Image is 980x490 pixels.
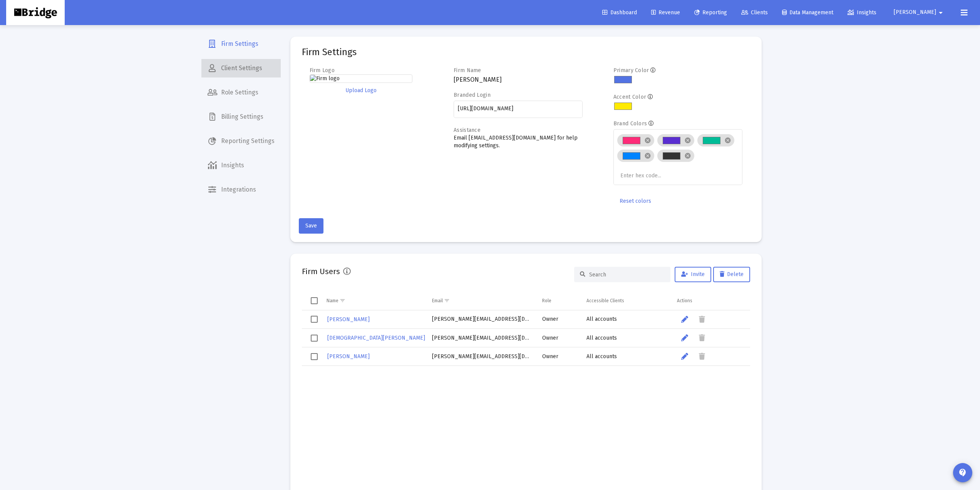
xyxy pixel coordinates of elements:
[694,9,727,16] span: Reporting
[444,298,450,303] span: Show filter options for column 'Email'
[885,5,955,20] button: [PERSON_NAME]
[311,353,318,360] div: Select row
[586,335,617,341] span: All accounts
[201,108,281,126] a: Billing Settings
[675,267,711,282] button: Invite
[427,329,537,347] td: [PERSON_NAME][EMAIL_ADDRESS][DOMAIN_NAME]
[311,335,318,342] div: Select row
[620,198,651,204] span: Reset colors
[586,353,617,360] span: All accounts
[681,271,705,278] span: Invite
[454,92,491,98] label: Branded Login
[684,137,691,144] mat-icon: cancel
[596,5,643,20] a: Dashboard
[327,316,370,323] span: [PERSON_NAME]
[201,156,281,175] a: Insights
[542,298,551,304] div: Role
[741,9,768,16] span: Clients
[537,291,581,310] td: Column Role
[841,5,883,20] a: Insights
[644,137,651,144] mat-icon: cancel
[427,347,537,366] td: [PERSON_NAME][EMAIL_ADDRESS][DOMAIN_NAME]
[542,335,558,341] span: Owner
[684,152,691,159] mat-icon: cancel
[327,351,370,362] a: [PERSON_NAME]
[340,298,345,303] span: Show filter options for column 'Name'
[620,173,678,179] input: Enter hex code...
[427,310,537,329] td: [PERSON_NAME][EMAIL_ADDRESS][DOMAIN_NAME]
[542,316,558,322] span: Owner
[454,134,583,150] p: Email [EMAIL_ADDRESS][DOMAIN_NAME] for help modifying settings.
[613,67,649,74] label: Primary Color
[299,218,323,234] button: Save
[645,5,686,20] a: Revenue
[310,83,413,98] button: Upload Logo
[327,314,370,325] a: [PERSON_NAME]
[613,94,646,100] label: Accent Color
[586,298,624,304] div: Accessible Clients
[345,87,377,94] span: Upload Logo
[327,332,426,344] a: [DEMOGRAPHIC_DATA][PERSON_NAME]
[613,194,657,209] button: Reset colors
[581,291,671,310] td: Column Accessible Clients
[617,133,738,180] mat-chip-list: Brand colors
[302,48,357,56] mat-card-title: Firm Settings
[310,67,335,74] label: Firm Logo
[735,5,774,20] a: Clients
[688,5,733,20] a: Reporting
[724,137,731,144] mat-icon: cancel
[201,35,281,53] a: Firm Settings
[201,59,281,77] a: Client Settings
[894,9,936,16] span: [PERSON_NAME]
[327,353,370,360] span: [PERSON_NAME]
[602,9,637,16] span: Dashboard
[432,298,443,304] div: Email
[586,316,617,322] span: All accounts
[644,152,651,159] mat-icon: cancel
[454,67,481,74] label: Firm Name
[958,468,967,477] mat-icon: contact_support
[311,297,318,304] div: Select all
[201,83,281,102] a: Role Settings
[12,5,59,20] img: Dashboard
[672,291,750,310] td: Column Actions
[305,222,317,229] span: Save
[454,127,481,133] label: Assistance
[720,271,744,278] span: Delete
[848,9,876,16] span: Insights
[542,353,558,360] span: Owner
[782,9,833,16] span: Data Management
[776,5,839,20] a: Data Management
[310,74,413,83] img: Firm logo
[327,298,338,304] div: Name
[311,316,318,323] div: Select row
[613,120,647,127] label: Brand Colors
[589,271,665,278] input: Search
[713,267,750,282] button: Delete
[677,298,692,304] div: Actions
[321,291,427,310] td: Column Name
[936,5,945,20] mat-icon: arrow_drop_down
[454,74,583,85] h3: [PERSON_NAME]
[302,265,340,278] h2: Firm Users
[201,132,281,150] a: Reporting Settings
[427,291,537,310] td: Column Email
[302,291,750,484] div: Data grid
[651,9,680,16] span: Revenue
[201,180,281,199] a: Integrations
[327,335,425,341] span: [DEMOGRAPHIC_DATA][PERSON_NAME]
